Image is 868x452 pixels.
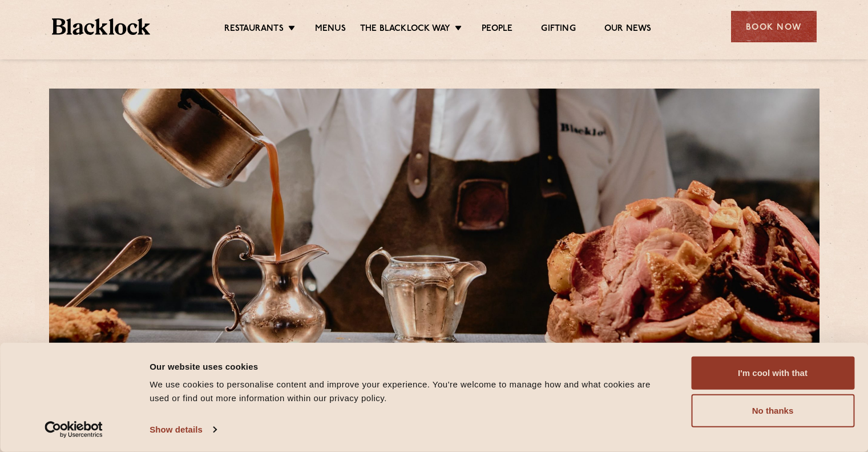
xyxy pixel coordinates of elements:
[224,23,284,36] a: Restaurants
[604,23,652,36] a: Our News
[150,378,665,405] div: We use cookies to personalise content and improve your experience. You're welcome to manage how a...
[150,359,665,373] div: Our website uses cookies
[731,11,817,42] div: Book Now
[482,23,512,36] a: People
[541,23,575,36] a: Gifting
[52,18,151,35] img: BL_Textured_Logo-footer-cropped.svg
[150,421,216,438] a: Show details
[360,23,450,36] a: The Blacklock Way
[691,357,854,390] button: I'm cool with that
[691,394,854,427] button: No thanks
[24,421,124,438] a: Usercentrics Cookiebot - opens in a new window
[315,23,346,36] a: Menus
